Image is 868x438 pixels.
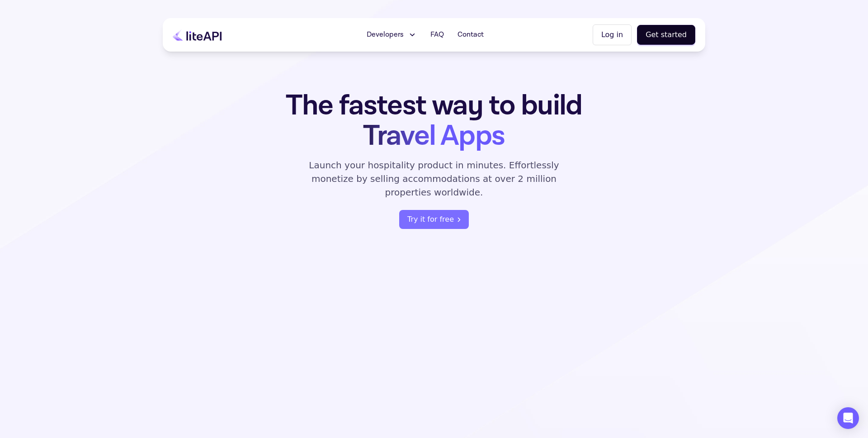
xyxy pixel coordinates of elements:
button: Log in [593,24,632,45]
a: FAQ [425,26,449,44]
button: Get started [637,25,695,45]
p: Launch your hospitality product in minutes. Effortlessly monetize by selling accommodations at ov... [298,158,570,199]
button: Developers [361,26,422,44]
div: Open Intercom Messenger [837,407,859,429]
a: Contact [452,26,489,44]
a: register [399,210,469,229]
button: Try it for free [399,210,469,229]
span: Travel Apps [363,117,505,155]
span: Contact [458,29,484,40]
h1: The fastest way to build [257,90,611,151]
span: FAQ [430,29,444,40]
span: Developers [367,29,404,40]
